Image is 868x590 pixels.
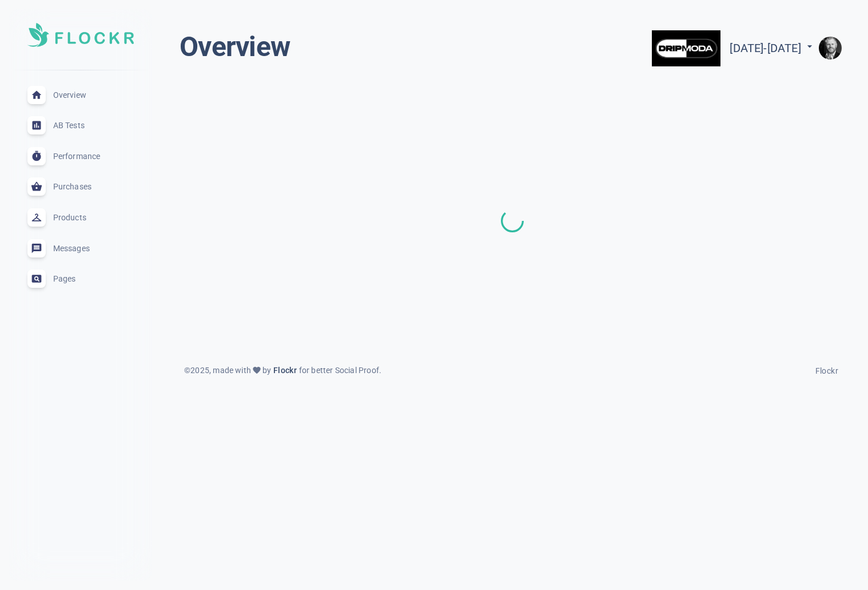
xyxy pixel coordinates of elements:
[9,233,152,264] a: Messages
[271,364,298,377] a: Flockr
[9,141,152,172] a: Performance
[815,366,838,375] span: Flockr
[9,110,152,141] a: AB Tests
[9,172,152,203] a: Purchases
[730,41,815,55] span: [DATE] - [DATE]
[27,23,134,47] img: Soft UI Logo
[9,202,152,233] a: Products
[9,263,152,294] a: Pages
[180,30,290,64] h1: Overview
[9,80,152,110] a: Overview
[271,366,298,375] span: Flockr
[252,366,261,375] span: favorite
[815,363,838,377] a: Flockr
[177,364,388,377] div: © 2025 , made with by for better Social Proof.
[652,30,720,66] img: dripmoda
[819,37,842,60] img: e9922e3fc00dd5316fa4c56e6d75935f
